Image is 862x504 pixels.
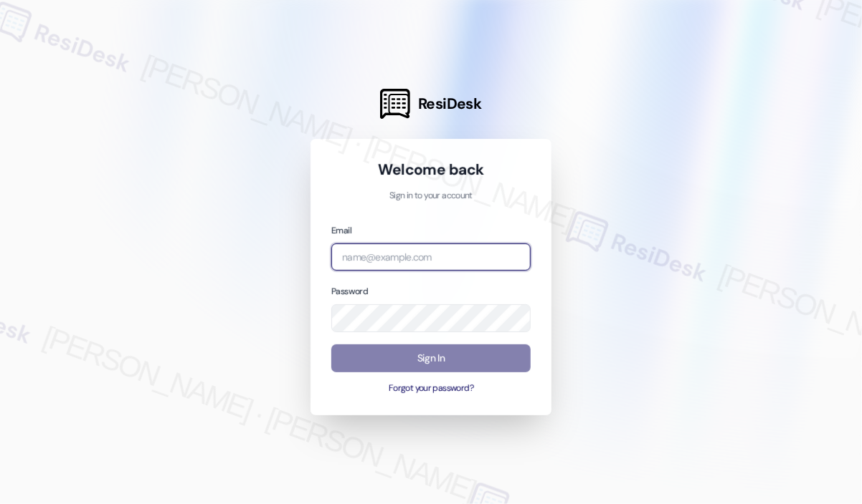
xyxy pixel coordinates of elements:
[331,243,531,271] input: name@example.com
[331,160,531,180] h1: Welcome back
[418,94,482,114] span: ResiDesk
[331,344,531,372] button: Sign In
[331,286,368,297] label: Password
[380,89,410,119] img: ResiDesk Logo
[331,225,351,236] label: Email
[331,190,531,203] p: Sign in to your account
[331,382,531,395] button: Forgot your password?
